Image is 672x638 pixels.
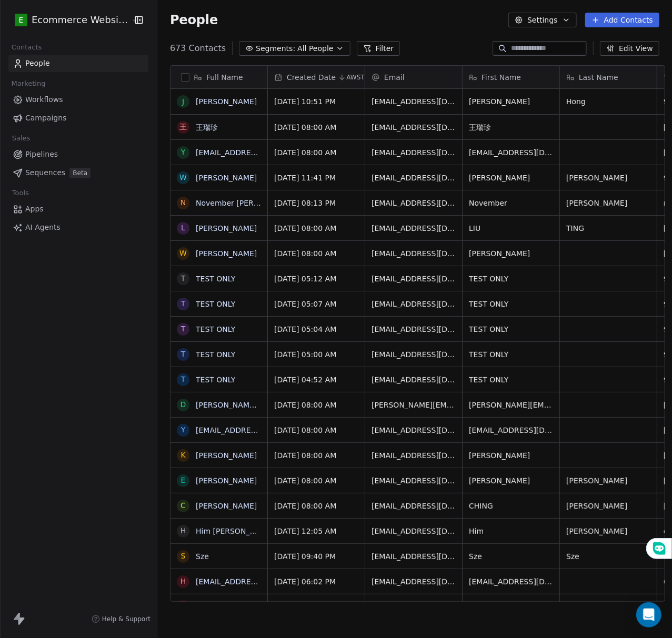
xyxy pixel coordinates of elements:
a: Pipelines [8,146,148,163]
span: [EMAIL_ADDRESS][DOMAIN_NAME] [372,324,456,335]
span: 673 Contacts [170,42,226,55]
a: [PERSON_NAME] [196,249,257,258]
span: TEST ONLY [469,299,553,309]
span: [PERSON_NAME] [469,248,553,259]
span: [DATE] 05:00 AM [274,349,358,360]
span: [DATE] 05:04 AM [274,324,358,335]
button: Filter [357,41,400,56]
span: Last Name [579,72,618,83]
span: Sequences [25,167,65,178]
span: [DATE] 10:51 PM [274,96,358,107]
a: [PERSON_NAME] [196,502,257,510]
span: [EMAIL_ADDRESS][DOMAIN_NAME] [372,173,456,183]
a: [EMAIL_ADDRESS][DOMAIN_NAME] [196,148,325,157]
div: T [181,323,186,335]
div: T [181,298,186,309]
div: Open Intercom Messenger [636,602,661,627]
span: [EMAIL_ADDRESS][DOMAIN_NAME] [372,425,456,436]
div: N [180,197,186,208]
a: 王瑞珍 [196,123,218,131]
span: All People [297,43,333,54]
span: Workflows [25,94,63,105]
a: TEST ONLY [196,275,235,283]
span: Apps [25,204,44,215]
div: L [181,222,185,234]
span: First Name [482,72,521,83]
span: Pipelines [25,149,58,160]
span: [DATE] 05:48 PM [274,602,358,612]
a: [PERSON_NAME] [196,174,257,182]
div: E [181,475,186,486]
span: 王瑞珍 [469,122,553,133]
span: Contacts [7,39,46,55]
a: TEST ONLY [196,300,235,308]
span: E [19,15,24,25]
a: [PERSON_NAME] [196,224,257,232]
span: Ecommerce Website Builder [32,13,129,27]
span: [EMAIL_ADDRESS][DOMAIN_NAME] [372,96,456,107]
span: [PERSON_NAME][EMAIL_ADDRESS][DOMAIN_NAME] [372,400,456,410]
span: [PERSON_NAME] [469,173,553,183]
div: Last Name [560,66,657,88]
div: Created DateAWST [268,66,365,88]
span: [PERSON_NAME] [566,526,650,536]
span: Segments: [256,43,295,54]
span: Tools [7,185,33,201]
a: Help & Support [92,615,151,623]
span: Campaigns [25,113,66,124]
span: Beta [69,168,91,178]
a: [PERSON_NAME] [196,451,257,460]
span: [EMAIL_ADDRESS][DOMAIN_NAME] [372,526,456,536]
span: TEST ONLY [469,349,553,360]
span: TEST ONLY [469,274,553,284]
div: First Name [463,66,559,88]
div: H [180,525,186,536]
span: [EMAIL_ADDRESS][DOMAIN_NAME] [372,374,456,385]
div: S [181,551,186,562]
span: LIU [469,223,553,234]
div: y [181,147,186,158]
div: T [181,273,186,284]
div: grid [170,89,268,602]
span: Marketing [7,76,50,92]
span: [PERSON_NAME] [469,475,553,486]
div: d [180,399,186,410]
span: Sales [7,130,35,146]
span: [DATE] 05:07 AM [274,299,358,309]
span: [EMAIL_ADDRESS][DOMAIN_NAME] [372,450,456,461]
span: [PERSON_NAME] [566,173,650,183]
span: [DATE] 08:13 PM [274,198,358,208]
span: [DATE] 08:00 AM [274,122,358,133]
a: [EMAIL_ADDRESS][DOMAIN_NAME] [196,578,325,586]
span: [EMAIL_ADDRESS][DOMAIN_NAME] [372,349,456,360]
span: [EMAIL_ADDRESS][DOMAIN_NAME] [372,122,456,133]
div: h [180,576,186,587]
span: [EMAIL_ADDRESS][DOMAIN_NAME] [469,576,553,587]
span: [PERSON_NAME][EMAIL_ADDRESS][DOMAIN_NAME] [469,400,553,410]
a: SequencesBeta [8,164,148,181]
button: Settings [508,13,576,27]
span: [DATE] 08:00 AM [274,475,358,486]
span: [DATE] 08:00 AM [274,425,358,436]
span: [PERSON_NAME] [469,96,553,107]
span: [DATE] 12:05 AM [274,526,358,536]
div: C [180,500,186,511]
span: [EMAIL_ADDRESS][DOMAIN_NAME] [372,223,456,234]
span: Created Date [287,72,336,83]
span: TING [566,223,650,234]
span: CHING [469,501,553,511]
div: Email [365,66,462,88]
span: Sze [469,551,553,562]
span: [EMAIL_ADDRESS][DOMAIN_NAME] [372,248,456,259]
span: [DATE] 08:00 AM [274,501,358,511]
div: W [179,172,187,183]
a: Workflows [8,91,148,108]
span: [DATE] 05:12 AM [274,274,358,284]
span: November [469,198,553,208]
button: Edit View [600,41,659,56]
span: [EMAIL_ADDRESS][DOMAIN_NAME] [372,576,456,587]
span: [DATE] 08:00 AM [274,450,358,461]
span: [DATE] 08:00 AM [274,400,358,410]
a: People [8,55,148,72]
button: Add Contacts [585,13,659,27]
